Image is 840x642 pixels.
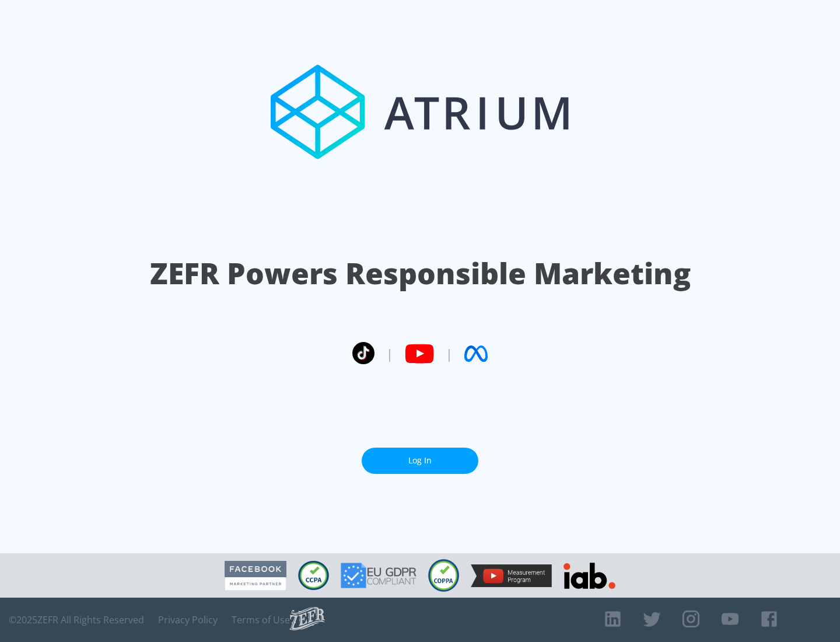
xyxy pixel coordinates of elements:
img: IAB [563,563,615,589]
h1: ZEFR Powers Responsible Marketing [150,253,691,294]
a: Terms of Use [232,614,290,626]
a: Privacy Policy [158,614,218,626]
span: © 2025 ZEFR All Rights Reserved [9,614,144,626]
span: | [446,345,453,362]
img: CCPA Compliant [298,561,329,590]
span: | [386,345,393,362]
a: Log In [362,448,478,474]
img: COPPA Compliant [428,559,459,592]
img: YouTube Measurement Program [471,564,552,587]
img: Facebook Marketing Partner [225,561,286,591]
img: GDPR Compliant [341,563,416,588]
